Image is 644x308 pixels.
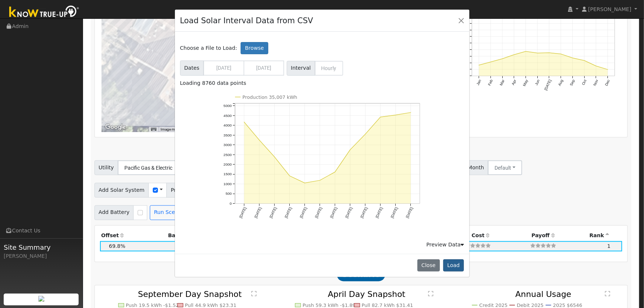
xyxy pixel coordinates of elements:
[330,206,338,218] text: [DATE]
[405,206,414,218] text: [DATE]
[224,123,232,127] text: 4000
[299,206,308,218] text: [DATE]
[224,162,232,166] text: 2000
[230,201,232,205] text: 0
[364,132,367,135] circle: onclick=""
[224,133,232,137] text: 3500
[180,44,237,52] span: Choose a File to Load:
[288,174,291,177] circle: onclick=""
[314,206,323,218] text: [DATE]
[284,206,293,218] text: [DATE]
[303,181,306,184] circle: onclick=""
[254,206,262,218] text: [DATE]
[273,155,276,158] circle: onclick=""
[269,206,277,218] text: [DATE]
[224,104,232,108] text: 5000
[375,206,383,218] text: [DATE]
[241,42,268,55] label: Browse
[318,179,321,182] circle: onclick=""
[180,60,204,76] span: Dates
[242,94,297,100] text: Production 35,007 kWh
[238,206,247,218] text: [DATE]
[243,120,246,123] circle: onclick=""
[443,259,464,272] button: Load
[224,143,232,147] text: 3000
[224,182,232,186] text: 1000
[225,191,232,195] text: 500
[390,206,399,218] text: [DATE]
[224,172,232,176] text: 1500
[334,170,337,173] circle: onclick=""
[287,61,315,76] span: Interval
[427,241,464,249] div: Preview Data
[345,206,353,218] text: [DATE]
[224,113,232,117] text: 4500
[379,115,382,118] circle: onclick=""
[360,206,368,218] text: [DATE]
[417,259,440,272] button: Close
[349,148,352,151] circle: onclick=""
[394,113,397,116] circle: onclick=""
[456,15,466,25] button: Close
[180,79,464,87] div: Loading 8760 data points
[409,111,412,114] circle: onclick=""
[224,152,232,156] text: 2500
[258,138,261,141] circle: onclick=""
[180,15,313,27] h4: Load Solar Interval Data from CSV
